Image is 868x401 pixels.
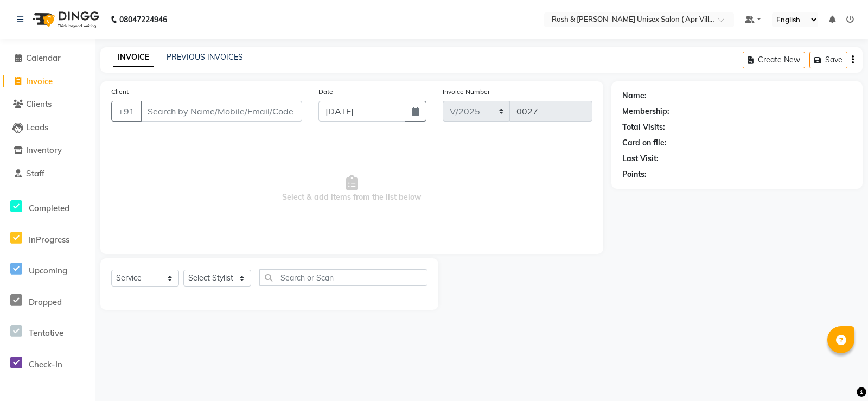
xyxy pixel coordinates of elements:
[3,52,92,65] a: Calendar
[29,328,63,338] span: Tentative
[3,98,92,111] a: Clients
[141,101,302,122] input: Search by Name/Mobile/Email/Code
[26,76,53,86] span: Invoice
[111,135,592,243] span: Select & add items from the list below
[113,48,154,67] a: INVOICE
[29,234,69,245] span: InProgress
[3,122,92,134] a: Leads
[622,153,659,164] div: Last Visit:
[111,87,129,97] label: Client
[622,90,647,101] div: Name:
[26,168,44,179] span: Staff
[26,53,61,63] span: Calendar
[26,99,52,109] span: Clients
[167,52,243,62] a: PREVIOUS INVOICES
[622,122,665,133] div: Total Visits:
[26,145,62,155] span: Inventory
[743,52,805,68] button: Create New
[3,144,92,157] a: Inventory
[28,4,102,35] img: logo
[622,137,667,149] div: Card on file:
[3,168,92,180] a: Staff
[26,122,48,132] span: Leads
[29,265,67,276] span: Upcoming
[29,297,62,307] span: Dropped
[29,359,62,370] span: Check-In
[809,52,847,68] button: Save
[3,75,92,88] a: Invoice
[622,106,669,117] div: Membership:
[29,203,69,213] span: Completed
[111,101,142,122] button: +91
[622,169,647,180] div: Points:
[259,269,427,286] input: Search or Scan
[443,87,490,97] label: Invoice Number
[119,4,167,35] b: 08047224946
[318,87,333,97] label: Date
